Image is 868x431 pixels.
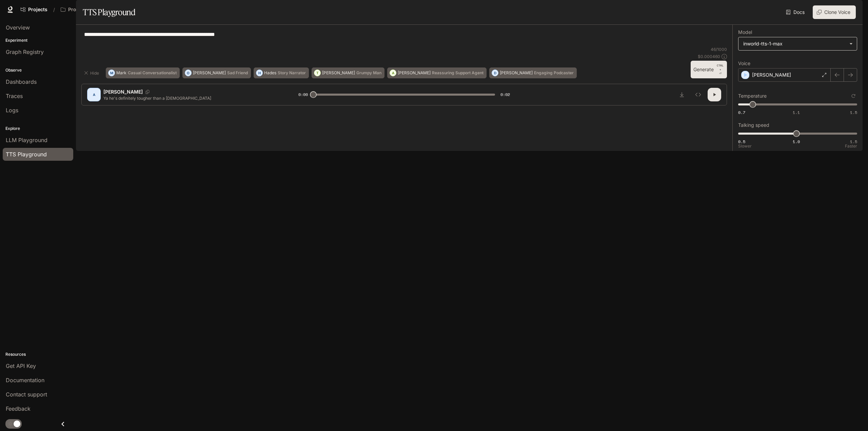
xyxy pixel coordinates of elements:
div: T [314,67,320,78]
p: Talking speed [738,123,769,128]
p: 46 / 1000 [711,46,727,52]
button: MMarkCasual Conversationalist [106,67,180,78]
div: / [51,6,58,13]
button: Open workspace menu [58,3,117,16]
span: 0:00 [298,91,308,98]
button: Inspect [691,88,705,101]
p: Slower [738,144,752,148]
button: Hide [81,67,103,78]
span: 0:02 [500,91,510,98]
button: Clone Voice [813,5,856,19]
span: Projects [28,7,47,13]
p: Grumpy Man [356,71,381,75]
h1: TTS Playground [83,5,135,19]
button: T[PERSON_NAME]Grumpy Man [312,67,384,78]
div: M [108,67,115,78]
span: 1.5 [850,139,857,144]
span: 1.0 [793,139,800,144]
button: Reset to default [850,92,857,100]
div: D [492,67,498,78]
button: GenerateCTRL +⏎ [691,61,727,78]
p: Reassuring Support Agent [432,71,484,75]
button: Copy Voice ID [143,90,152,94]
p: Ya he's definitely tougher than a [DEMOGRAPHIC_DATA] [103,95,282,101]
a: Docs [785,5,807,19]
p: [PERSON_NAME] [103,89,143,95]
p: Faster [845,144,857,148]
span: 1.1 [793,110,800,115]
span: 1.5 [850,110,857,115]
p: Casual Conversationalist [128,71,177,75]
p: [PERSON_NAME] [193,71,226,75]
button: D[PERSON_NAME]Engaging Podcaster [489,67,577,78]
p: Engaging Podcaster [534,71,574,75]
button: HHadesStory Narrator [254,67,309,78]
span: 0.7 [738,110,745,115]
p: Project [PERSON_NAME] [68,7,106,13]
p: CTRL + [716,63,724,72]
p: Story Narrator [278,71,306,75]
div: A [88,89,99,100]
button: A[PERSON_NAME]Reassuring Support Agent [387,67,487,78]
p: Mark [116,71,126,75]
a: Go to projects [18,3,51,16]
p: [PERSON_NAME] [500,71,533,75]
div: A [390,67,396,78]
div: inworld-tts-1-max [738,37,857,50]
div: O [185,67,191,78]
p: Temperature [738,94,767,98]
p: [PERSON_NAME] [322,71,355,75]
p: Voice [738,61,750,66]
p: Model [738,30,752,35]
p: Hades [264,71,276,75]
span: 0.5 [738,139,745,144]
p: [PERSON_NAME] [752,72,791,78]
p: Sad Friend [227,71,248,75]
button: Download audio [675,88,689,101]
div: H [256,67,262,78]
p: $ 0.000460 [698,54,720,59]
p: ⏎ [716,63,724,76]
div: inworld-tts-1-max [743,40,846,47]
p: [PERSON_NAME] [398,71,431,75]
button: O[PERSON_NAME]Sad Friend [182,67,251,78]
